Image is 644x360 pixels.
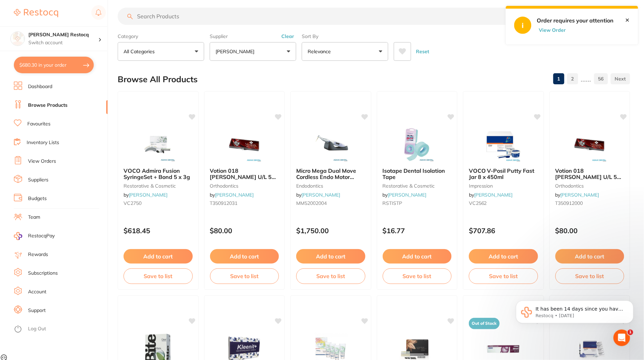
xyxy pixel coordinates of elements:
button: All Categories [118,42,204,61]
a: View Orders [28,158,56,165]
button: Create Product [533,8,587,25]
span: RestocqPay [28,233,55,239]
h4: Trisha Restocq [28,31,98,38]
small: restorative & cosmetic [124,183,193,189]
p: [PERSON_NAME] [216,48,257,55]
a: 2 [567,72,578,86]
button: Save to list [210,268,279,284]
a: [PERSON_NAME] [474,192,513,198]
b: Votion 018 Roth U/L 5x5 SPK [555,168,625,180]
button: Save to list [383,268,452,284]
small: endodontics [296,183,365,189]
span: T350912031 [210,200,238,206]
img: Isotape Dental Isolation Tape [394,127,439,162]
img: Trisha Restocq [11,32,25,46]
b: VOCO V-Posil Putty Fast Jar 8 x 450ml [469,168,538,180]
button: Save to list [555,268,625,284]
button: Add to cart [383,249,452,264]
a: Team [28,214,40,221]
span: Micro Mega Dual Move Cordless Endo Motor Micro Mega [296,167,356,187]
img: RestocqPay [14,232,22,240]
img: Restocq Logo [14,9,58,17]
span: VC2562 [469,200,487,206]
a: Subscriptions [28,270,58,277]
label: Sort By [302,33,388,39]
button: Add to cart [555,249,625,264]
button: [PERSON_NAME] [210,42,296,61]
span: Votion 018 [PERSON_NAME] U/L 5x5 SPK [555,167,624,187]
a: Suppliers [28,177,48,183]
button: Add to cart [210,249,279,264]
input: Search Products [118,8,528,25]
button: Add to cart [296,249,365,264]
a: RestocqPay [14,232,55,240]
span: by [469,192,513,198]
a: Support [28,307,46,314]
a: [PERSON_NAME] [129,192,167,198]
span: Out of Stock [469,318,500,329]
p: $80.00 [210,227,279,235]
small: orthodontics [555,183,625,189]
a: [PERSON_NAME] [561,192,599,198]
span: Isotape Dental Isolation Tape [383,167,445,180]
a: Restocq Logo [14,5,58,21]
a: [PERSON_NAME] [388,192,427,198]
img: Votion 018 Roth U/L 5x5 Hks 345, OS Pad U/L 4/5 SPK [222,127,267,162]
small: orthodontics [210,183,279,189]
a: Close this notification [625,17,630,23]
p: $1,750.00 [296,227,365,235]
a: Favourites [27,121,51,127]
span: by [210,192,254,198]
button: Clear [279,33,296,39]
p: Switch account [28,39,98,46]
button: Save to list [469,268,538,284]
span: VC2750 [124,200,142,206]
img: Micro Mega Dual Move Cordless Endo Motor Micro Mega [308,127,353,162]
label: Category [118,33,204,39]
b: Votion 018 Roth U/L 5x5 Hks 345, OS Pad U/L 4/5 SPK [210,168,279,180]
p: Relevance [308,48,334,55]
label: Supplier [210,33,296,39]
b: Micro Mega Dual Move Cordless Endo Motor Micro Mega [296,168,365,180]
span: by [124,192,167,198]
span: VOCO V-Posil Putty Fast Jar 8 x 450ml [469,167,535,180]
span: 1 [628,330,633,335]
a: Budgets [28,195,47,202]
iframe: Intercom notifications message [506,286,644,341]
p: $16.77 [383,227,452,235]
b: VOCO Admira Fusion SyringeSet + Bond 5 x 3g [124,168,193,180]
h2: Browse All Products [118,75,198,84]
p: $707.86 [469,227,538,235]
a: [PERSON_NAME] [215,192,254,198]
p: All Categories [124,48,157,55]
small: restorative & cosmetic [383,183,452,189]
span: T350912000 [555,200,583,206]
p: $618.45 [124,227,193,235]
a: Dashboard [28,83,52,90]
a: [PERSON_NAME] [301,192,340,198]
a: Account [28,288,46,295]
button: Relevance [302,42,388,61]
a: 1 [553,72,564,86]
a: Inventory Lists [27,139,59,146]
img: Votion 018 Roth U/L 5x5 SPK [567,127,612,162]
button: Add to cart [124,249,193,264]
button: Save to list [124,268,193,284]
button: Save to list [296,268,365,284]
button: Reset [414,42,431,61]
span: Votion 018 [PERSON_NAME] U/L 5x5 Hks 345, OS Pad U/L 4/5 SPK [210,167,279,193]
img: VOCO V-Posil Putty Fast Jar 8 x 450ml [481,127,526,162]
button: Log Out [14,324,106,335]
span: RSTISTP [383,200,402,206]
img: VOCO Admira Fusion SyringeSet + Bond 5 x 3g [136,127,181,162]
a: 56 [594,72,608,86]
button: $680.30 in your order [14,57,94,73]
b: Isotape Dental Isolation Tape [383,168,452,180]
span: by [296,192,340,198]
span: by [383,192,427,198]
small: impression [469,183,538,189]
